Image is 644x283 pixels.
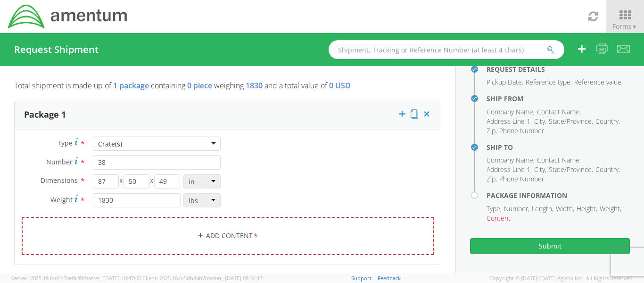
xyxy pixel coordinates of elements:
li: Company Name [487,155,535,165]
span: Dimensions [41,176,78,185]
li: Address Line 1 [487,165,532,174]
li: Country [595,165,620,174]
input: Height [154,174,181,189]
button: Submit [470,238,630,254]
li: Contact Name [537,107,581,117]
span: ▼ [632,23,637,31]
h4: Request Details [487,66,630,73]
h4: Request Shipment [14,44,99,55]
span: Client: 2025.18.0-5db8ab7 [142,274,263,282]
span: Type [58,138,73,147]
a: Add Content [22,217,434,255]
li: Content [487,214,511,223]
li: Pickup Date [487,77,523,87]
li: Zip [487,126,497,136]
li: Type [487,204,502,214]
li: Length [532,204,553,214]
li: City [534,117,546,126]
li: Contact Name [537,155,581,165]
li: Phone Number [499,126,544,136]
span: 1 package [113,80,149,91]
input: Length [93,174,119,189]
input: Width [124,174,150,189]
li: Width [556,204,574,214]
li: State/Province [549,165,593,174]
p: Total shipment is made up of containing weighing and a total value of [14,80,441,96]
li: State/Province [549,117,593,126]
li: Reference value [574,77,621,87]
li: Zip [487,174,497,184]
span: X [149,174,154,189]
span: 0 piece [187,80,212,91]
span: Forms [612,22,637,31]
li: Number [504,204,529,214]
span: X [119,174,123,189]
li: Address Line 1 [487,117,532,126]
li: Country [595,117,620,126]
li: Reference type [526,77,572,87]
div: Crate(s) [98,139,122,149]
a: Support [351,274,372,282]
span: Copyright © [DATE]-[DATE] Agistix Inc., All Rights Reserved [489,274,633,282]
a: Feedback [378,274,401,282]
span: 1830 [246,80,263,91]
span: Weight [50,195,73,204]
h4: Package Information [487,192,630,199]
input: Shipment, Tracking or Reference Number (at least 4 chars) [329,40,564,59]
li: Height [577,204,597,214]
li: Phone Number [499,174,544,184]
span: Number [46,157,73,166]
h3: Package 1 [24,110,66,120]
span: 0 USD [329,80,351,91]
li: City [534,165,546,174]
li: Weight [600,204,621,214]
li: Company Name [487,107,535,117]
span: master, [DATE] 10:47:06 [83,274,141,282]
h4: Ship To [487,144,630,151]
span: Server: 2025.19.0-d447cefac8f [11,274,141,282]
img: dyn-intl-logo-049831509241104b2a82.png [7,3,129,30]
h4: Ship From [487,95,630,102]
span: master, [DATE] 09:34:17 [205,274,263,282]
